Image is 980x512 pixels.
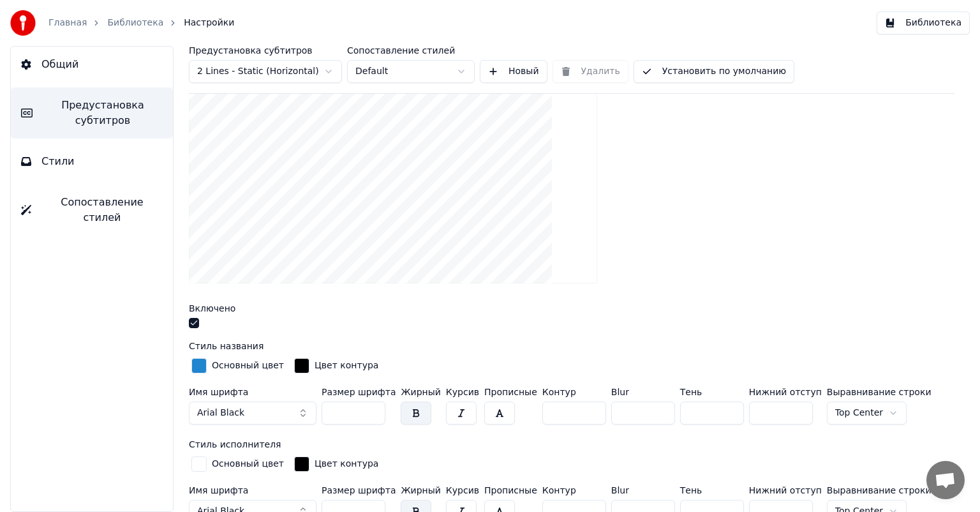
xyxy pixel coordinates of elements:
label: Нижний отступ [749,388,822,396]
button: Цвет контура [292,454,381,474]
span: Стили [41,154,75,169]
label: Blur [611,388,675,396]
span: Предустановка субтитров [43,98,163,128]
nav: breadcrumb [48,17,234,29]
label: Предустановка субтитров [189,46,342,55]
button: Библиотека [877,11,970,34]
button: Предустановка субтитров [11,87,173,139]
label: Имя шрифта [189,486,316,495]
label: Включено [189,304,235,313]
label: Курсив [446,388,479,396]
button: Сопоставление стилей [11,184,173,236]
label: Стиль названия [189,342,264,350]
label: Выравнивание строки [827,388,932,396]
label: Сопоставление стилей [347,46,475,55]
label: Размер шрифта [322,486,396,495]
div: Цвет контура [315,359,378,372]
label: Имя шрифта [189,388,316,396]
label: Размер шрифта [322,388,396,396]
a: Главная [48,17,87,29]
img: youka [10,10,36,36]
label: Стиль исполнителя [189,440,281,449]
button: Основный цвет [189,454,286,474]
div: Цвет контура [315,458,378,471]
label: Тень [680,486,744,495]
label: Курсив [446,486,479,495]
label: Контур [542,388,606,396]
label: Прописные [484,486,537,495]
label: Жирный [401,486,440,495]
button: Стили [11,144,173,179]
div: Открытый чат [926,461,965,499]
button: Общий [11,47,173,82]
label: Тень [680,388,744,396]
button: Установить по умолчанию [634,60,794,83]
label: Выравнивание строки [827,486,932,495]
label: Нижний отступ [749,486,822,495]
span: Настройки [184,17,234,29]
label: Прописные [484,388,537,396]
a: Библиотека [107,17,163,29]
button: Цвет контура [292,356,381,376]
label: Blur [611,486,675,495]
span: Общий [41,57,78,72]
label: Контур [542,486,606,495]
button: Основный цвет [189,356,286,376]
div: Основный цвет [212,359,284,372]
span: Arial Black [197,407,244,419]
div: Основный цвет [212,458,284,471]
span: Сопоставление стилей [41,195,163,225]
label: Жирный [401,388,440,396]
button: Новый [480,60,547,83]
